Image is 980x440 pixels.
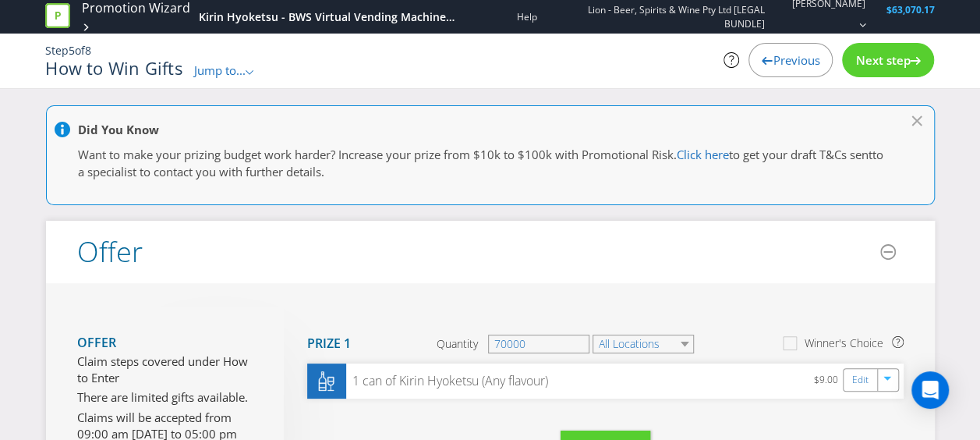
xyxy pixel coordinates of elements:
[75,43,85,58] span: of
[773,52,819,68] span: Previous
[199,9,457,25] div: Kirin Hyoketsu - BWS Virtual Vending Machine 2025
[85,43,91,58] span: 8
[78,147,677,162] span: Want to make your prizing budget work harder? Increase your prize from $10k to $100k with Promoti...
[437,336,478,352] span: Quantity
[45,59,182,77] h1: How to Win Gifts
[911,371,949,409] div: Open Intercom Messenger
[77,336,260,350] h4: Offer
[886,3,934,16] span: $63,070.17
[559,3,765,30] span: Lion - Beer, Spirits & Wine Pty Ltd [LEGAL BUNDLE]
[814,371,843,391] div: $9.00
[307,337,351,351] h4: Prize 1
[77,353,260,387] p: Claim steps covered under How to Enter
[852,371,869,389] a: Edit
[805,335,883,351] div: Winner's Choice
[69,43,75,58] span: 5
[677,147,729,162] a: Click here
[194,62,246,78] span: Jump to...
[346,372,548,390] div: 1 can of Kirin Hyoketsu (Any flavour)
[77,389,260,406] p: There are limited gifts available.
[77,236,143,268] h2: Offer
[855,52,910,68] span: Next step
[45,43,69,58] span: Step
[78,147,883,179] span: to get your draft T&Cs sentto a specialist to contact you with further details.
[517,10,537,23] a: Help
